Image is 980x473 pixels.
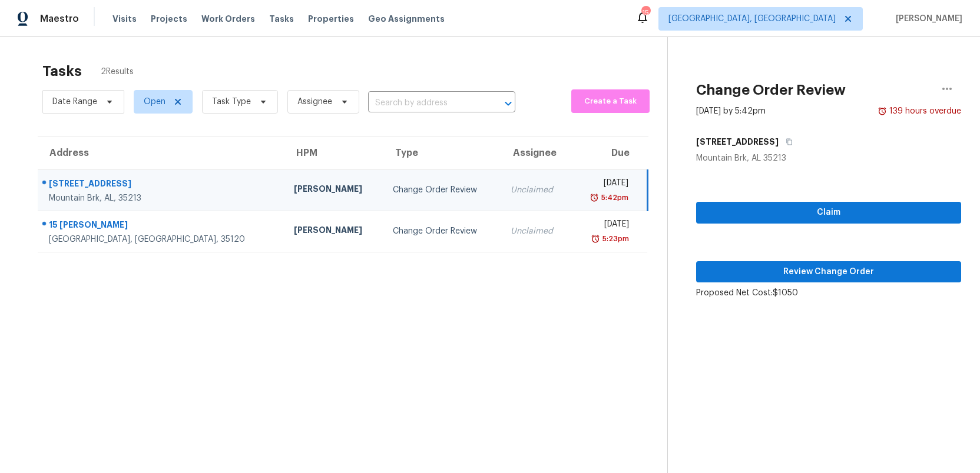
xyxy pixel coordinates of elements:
span: Assignee [297,96,332,108]
th: Assignee [501,136,571,169]
span: Create a Task [577,95,644,108]
div: 5:42pm [599,192,628,204]
button: Claim [696,202,961,224]
h2: Change Order Review [696,84,846,96]
button: Open [500,95,517,112]
span: [GEOGRAPHIC_DATA], [GEOGRAPHIC_DATA] [668,13,836,25]
img: Overdue Alarm Icon [591,233,600,245]
div: [DATE] [580,177,628,192]
img: Overdue Alarm Icon [878,105,887,117]
div: [STREET_ADDRESS] [49,178,275,192]
div: Mountain Brk, AL 35213 [696,152,961,164]
div: Proposed Net Cost: $1050 [696,287,961,299]
span: 2 Results [101,66,134,78]
span: Task Type [212,96,251,108]
img: Overdue Alarm Icon [590,192,599,204]
div: 139 hours overdue [887,105,961,117]
span: Review Change Order [706,265,952,279]
button: Copy Address [779,131,794,152]
div: [PERSON_NAME] [294,224,374,239]
div: 15 [641,7,650,19]
span: Tasks [269,15,294,23]
h2: Tasks [42,65,82,77]
div: Change Order Review [393,225,491,237]
span: [PERSON_NAME] [891,13,962,25]
th: Due [571,136,647,169]
span: Maestro [40,13,79,25]
button: Review Change Order [696,261,961,283]
span: Geo Assignments [368,13,445,25]
div: [DATE] [580,218,629,233]
div: Mountain Brk, AL, 35213 [49,192,275,204]
th: Type [383,136,501,169]
div: [DATE] by 5:42pm [696,105,766,117]
span: Date Range [52,96,97,108]
button: Create a Task [571,89,650,113]
div: Unclaimed [511,184,561,196]
span: Claim [706,205,952,220]
div: Unclaimed [511,225,561,237]
th: Address [38,136,284,169]
th: HPM [284,136,383,169]
h5: [STREET_ADDRESS] [696,136,779,148]
span: Open [144,96,165,108]
div: [PERSON_NAME] [294,183,374,198]
span: Projects [151,13,187,25]
div: 5:23pm [600,233,629,245]
span: Work Orders [201,13,255,25]
div: [GEOGRAPHIC_DATA], [GEOGRAPHIC_DATA], 35120 [49,234,275,245]
input: Search by address [368,94,482,112]
span: Visits [112,13,137,25]
div: 15 [PERSON_NAME] [49,219,275,234]
span: Properties [308,13,354,25]
div: Change Order Review [393,184,491,196]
